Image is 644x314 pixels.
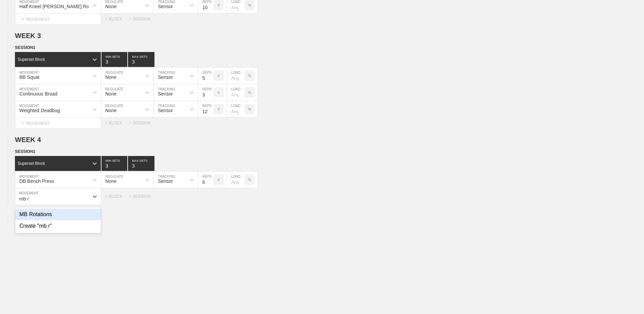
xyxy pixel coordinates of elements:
span: WEEK 4 [15,136,41,143]
span: SESSION 1 [15,149,35,154]
div: + SESSION [129,121,156,125]
div: MB Rotations [15,209,101,220]
div: + BLOCK [105,121,129,125]
span: + [21,120,24,126]
div: Create "mb r" [15,220,101,232]
div: Superset Block [18,161,45,166]
div: Half Kneel [PERSON_NAME] Row [19,4,93,9]
span: + [21,16,24,22]
p: % [248,178,251,182]
input: Any [227,172,244,188]
p: % [248,3,251,7]
input: None [128,52,154,67]
p: # [218,74,220,78]
div: + SESSION [129,194,156,199]
div: Sensor [158,74,173,80]
input: None [128,156,154,171]
iframe: Chat Widget [610,281,644,314]
div: + BLOCK [105,17,129,21]
div: + BLOCK [105,194,129,199]
div: DB Bench Press [19,178,54,184]
p: # [218,91,220,94]
span: + [15,216,18,222]
input: Any [227,84,244,101]
div: Sensor [158,91,173,97]
p: # [218,3,220,7]
div: Sensor [158,4,173,9]
div: MOVEMENT [15,118,101,129]
input: Any [227,68,244,84]
span: SESSION 1 [15,45,35,50]
div: None [105,74,116,80]
div: None [105,91,116,97]
div: Sensor [158,178,173,184]
div: BB Squat [19,74,39,80]
p: # [218,107,220,111]
div: Continuous Broad [19,91,57,97]
p: # [218,178,220,182]
div: WEEK 5 [15,214,47,222]
span: WEEK 3 [15,32,41,39]
div: None [105,108,116,113]
div: None [105,4,116,9]
div: Weighted Deadbug [19,108,60,113]
div: Sensor [158,108,173,113]
div: None [105,178,116,184]
input: Any [227,101,244,117]
p: % [248,74,251,78]
div: MOVEMENT [15,14,101,25]
p: % [248,91,251,94]
div: + SESSION [129,17,156,21]
div: Superset Block [18,57,45,62]
p: % [248,107,251,111]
